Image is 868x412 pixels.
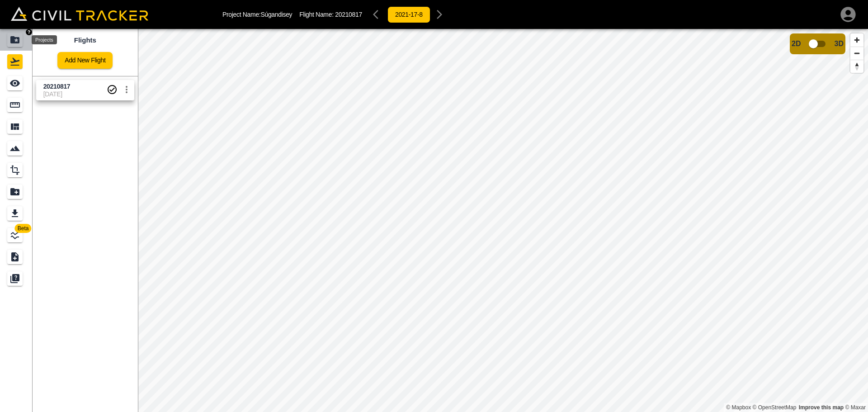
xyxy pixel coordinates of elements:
[11,7,148,21] img: Civil Tracker
[845,404,866,411] a: Maxar
[387,6,430,23] button: 2021-17-8
[222,11,292,18] p: Project Name: Súgandisey
[835,40,844,48] span: 3D
[299,11,362,18] p: Flight Name:
[138,29,868,412] canvas: Map
[850,60,863,73] button: Reset bearing to north
[726,404,751,411] a: Mapbox
[850,47,863,60] button: Zoom out
[32,35,57,44] div: Projects
[335,11,362,18] span: 20210817
[792,40,801,48] span: 2D
[850,33,863,47] button: Zoom in
[799,404,844,411] a: Map feedback
[753,404,797,411] a: OpenStreetMap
